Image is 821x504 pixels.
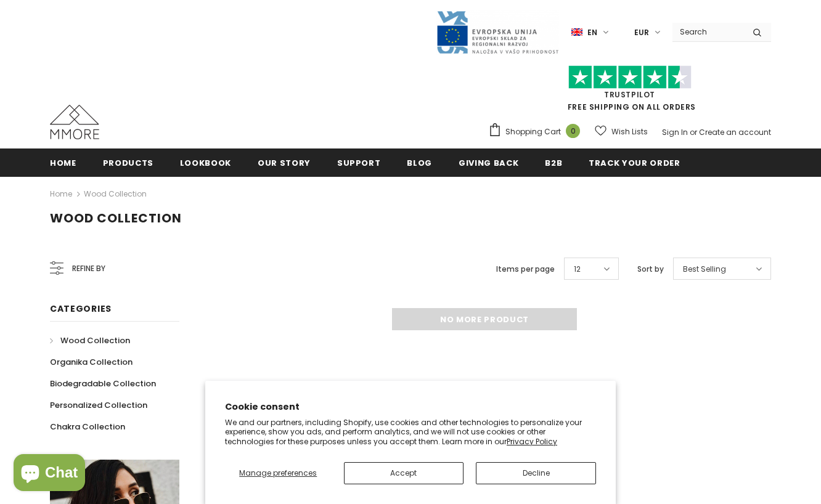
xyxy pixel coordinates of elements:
[459,148,518,176] a: Giving back
[699,127,771,137] a: Create an account
[258,148,311,176] a: Our Story
[344,462,464,484] button: Accept
[407,148,432,176] a: Blog
[690,127,697,137] span: or
[180,148,231,176] a: Lookbook
[436,26,559,37] a: Javni Razpis
[50,394,147,416] a: Personalized Collection
[50,157,76,169] span: Home
[589,157,680,169] span: Track your order
[103,148,153,176] a: Products
[225,462,332,484] button: Manage preferences
[50,373,156,394] a: Biodegradable Collection
[72,262,105,275] span: Refine by
[50,209,182,227] span: Wood Collection
[436,10,559,55] img: Javni Razpis
[50,303,112,315] span: Categories
[566,124,580,138] span: 0
[568,65,692,89] img: Trust Pilot Stars
[574,263,581,275] span: 12
[337,148,381,176] a: support
[50,330,130,351] a: Wood Collection
[180,157,231,169] span: Lookbook
[662,127,688,137] a: Sign In
[545,157,562,169] span: B2B
[50,378,156,389] span: Biodegradable Collection
[50,416,125,437] a: Chakra Collection
[225,400,596,413] h2: Cookie consent
[10,454,89,494] inbox-online-store-chat: Shopify online store chat
[50,399,147,411] span: Personalized Collection
[637,263,664,275] label: Sort by
[611,126,648,138] span: Wish Lists
[50,187,72,201] a: Home
[545,148,562,176] a: B2B
[225,418,596,447] p: We and our partners, including Shopify, use cookies and other technologies to personalize your ex...
[571,27,582,38] img: i-lang-1.png
[507,436,557,447] a: Privacy Policy
[60,335,130,346] span: Wood Collection
[587,26,597,39] span: en
[50,356,133,368] span: Organika Collection
[488,71,771,112] span: FREE SHIPPING ON ALL ORDERS
[50,148,76,176] a: Home
[505,126,561,138] span: Shopping Cart
[84,189,147,199] a: Wood Collection
[604,89,655,100] a: Trustpilot
[103,157,153,169] span: Products
[683,263,726,275] span: Best Selling
[50,351,133,373] a: Organika Collection
[337,157,381,169] span: support
[634,26,649,39] span: EUR
[595,121,648,142] a: Wish Lists
[476,462,596,484] button: Decline
[50,105,99,139] img: MMORE Cases
[459,157,518,169] span: Giving back
[496,263,555,275] label: Items per page
[258,157,311,169] span: Our Story
[488,123,586,141] a: Shopping Cart 0
[672,23,743,41] input: Search Site
[589,148,680,176] a: Track your order
[239,468,317,478] span: Manage preferences
[407,157,432,169] span: Blog
[50,421,125,433] span: Chakra Collection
